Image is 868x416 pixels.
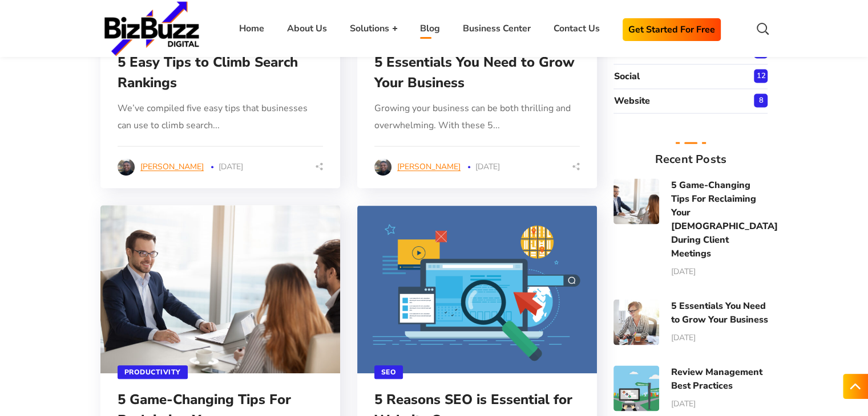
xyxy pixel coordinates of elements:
span: [DATE] [671,329,695,346]
a: SEO [613,43,768,60]
span: Contact Us [554,20,600,37]
p: Growing your business can be both thrilling and overwhelming. With these 5... [374,100,580,134]
img: 5 Game-Changing Tips For Reclaiming Your Zen During Client Meetings [613,178,659,224]
iframe: Chat Widget [811,361,868,416]
span: [DATE] [671,395,695,413]
img: Review Management Best Practices [613,365,659,411]
span: Home [239,20,264,37]
a: 5 Essentials You Need to Grow Your Business [671,300,768,326]
span: [DATE] [219,158,243,176]
span: Solutions [350,20,397,37]
a: [PERSON_NAME] [397,161,461,172]
span: Get Started for Free [628,21,715,38]
a: Website [613,92,768,109]
a: SEO [374,365,403,379]
span: About Us [287,20,327,37]
span: Recent Posts [655,152,726,167]
span: Business Center [463,20,531,37]
p: We’ve compiled five easy tips that businesses can use to climb search... [118,100,323,134]
span: [DATE] [671,263,695,280]
span: [DATE] [475,158,500,176]
img: 5 Essentials You Need to Grow Your Business [613,299,659,345]
a: 5 Game-Changing Tips For Reclaiming Your [DEMOGRAPHIC_DATA] During Client Meetings [671,179,777,260]
a: Review Management Best Practices [671,366,762,392]
span: Blog [420,20,440,37]
a: Productivity [118,365,188,379]
a: Get Started for Free [623,18,721,41]
a: Social [613,68,768,85]
a: [PERSON_NAME] [140,161,204,172]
